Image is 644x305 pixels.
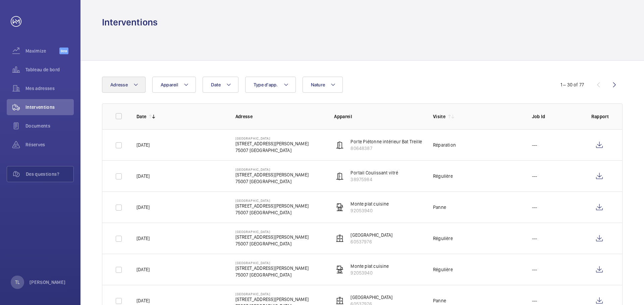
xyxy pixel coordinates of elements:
[351,232,392,238] p: [GEOGRAPHIC_DATA]
[532,113,581,120] p: Job Id
[336,234,344,242] img: elevator.svg
[303,77,343,93] button: Nature
[235,178,309,185] p: 75007 [GEOGRAPHIC_DATA]
[532,297,537,304] p: ---
[351,207,389,214] p: 92053940
[235,140,309,147] p: [STREET_ADDRESS][PERSON_NAME]
[25,66,74,73] span: Tableau de bord
[203,77,238,93] button: Date
[25,85,74,92] span: Mes adresses
[235,265,309,272] p: [STREET_ADDRESS][PERSON_NAME]
[351,201,389,207] p: Monte plat cuisine
[25,141,74,148] span: Réserves
[351,138,458,145] p: Porte Piétonne intérieur Bat Treille entrée principale
[336,172,344,180] img: automatic_door.svg
[311,82,325,87] span: Nature
[351,263,389,270] p: Monte plat cuisine
[235,209,309,216] p: 75007 [GEOGRAPHIC_DATA]
[532,266,537,273] p: ---
[245,77,296,93] button: Type d'app.
[351,294,392,301] p: [GEOGRAPHIC_DATA]
[137,297,150,304] p: [DATE]
[137,266,150,273] p: [DATE]
[334,113,422,120] p: Appareil
[211,82,221,87] span: Date
[591,113,609,120] p: Rapport
[235,292,309,296] p: [GEOGRAPHIC_DATA]
[351,238,392,245] p: 60537976
[25,104,74,110] span: Interventions
[560,81,584,88] div: 1 – 30 of 77
[351,145,458,152] p: 80648387
[351,176,398,183] p: 38975984
[336,297,344,305] img: elevator.svg
[336,203,344,211] img: freight_elevator.svg
[532,142,537,148] p: ---
[137,142,150,148] p: [DATE]
[235,113,324,120] p: Adresse
[235,240,309,247] p: 75007 [GEOGRAPHIC_DATA]
[26,171,73,177] span: Des questions?
[152,77,196,93] button: Appareil
[433,204,446,211] div: Panne
[235,147,309,154] p: 75007 [GEOGRAPHIC_DATA]
[433,266,453,273] div: Régulière
[433,297,446,304] div: Panne
[351,270,389,276] p: 92053940
[110,82,128,87] span: Adresse
[351,169,398,176] p: Portail Coulissant vitré
[137,173,150,179] p: [DATE]
[235,136,309,140] p: [GEOGRAPHIC_DATA]
[336,265,344,274] img: freight_elevator.svg
[254,82,278,87] span: Type d'app.
[235,230,309,234] p: [GEOGRAPHIC_DATA]
[235,296,309,303] p: [STREET_ADDRESS][PERSON_NAME]
[30,279,66,286] p: [PERSON_NAME]
[235,171,309,178] p: [STREET_ADDRESS][PERSON_NAME]
[137,235,150,242] p: [DATE]
[235,272,309,278] p: 75007 [GEOGRAPHIC_DATA]
[15,279,20,286] p: TL
[235,261,309,265] p: [GEOGRAPHIC_DATA]
[235,167,309,171] p: [GEOGRAPHIC_DATA]
[532,204,537,211] p: ---
[25,48,59,54] span: Maximize
[102,16,158,28] h1: Interventions
[137,204,150,211] p: [DATE]
[161,82,178,87] span: Appareil
[433,235,453,242] div: Régulière
[25,123,74,129] span: Documents
[532,235,537,242] p: ---
[59,48,68,54] span: Beta
[235,203,309,209] p: [STREET_ADDRESS][PERSON_NAME]
[532,173,537,179] p: ---
[433,142,456,148] div: Réparation
[102,77,146,93] button: Adresse
[336,141,344,149] img: automatic_door.svg
[137,113,146,120] p: Date
[235,199,309,203] p: [GEOGRAPHIC_DATA]
[433,173,453,179] div: Régulière
[433,113,445,120] p: Visite
[235,234,309,240] p: [STREET_ADDRESS][PERSON_NAME]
